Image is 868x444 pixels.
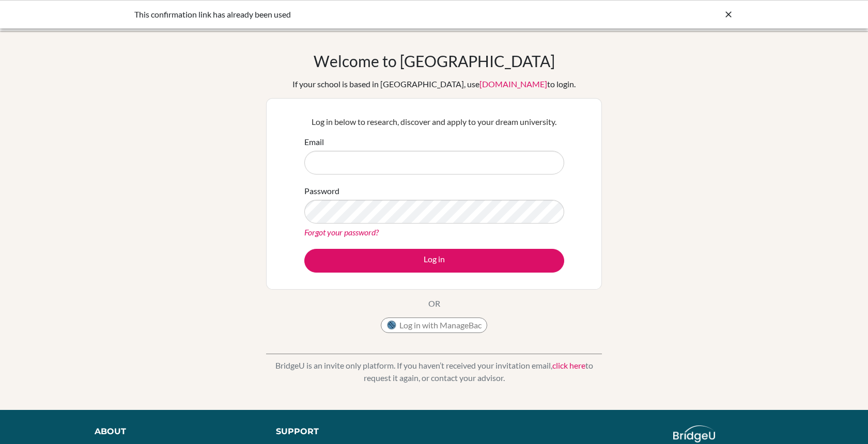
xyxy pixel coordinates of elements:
[304,249,564,273] button: Log in
[95,425,253,438] div: About
[314,52,555,70] h1: Welcome to [GEOGRAPHIC_DATA]
[134,8,579,21] div: This confirmation link has already been used
[428,297,440,310] p: OR
[304,185,339,197] label: Password
[304,136,324,148] label: Email
[552,360,585,370] a: click here
[304,116,564,128] p: Log in below to research, discover and apply to your dream university.
[479,79,547,89] a: [DOMAIN_NAME]
[266,359,602,384] p: BridgeU is an invite only platform. If you haven’t received your invitation email, to request it ...
[673,425,715,442] img: logo_white@2x-f4f0deed5e89b7ecb1c2cc34c3e3d731f90f0f143d5ea2071677605dd97b5244.png
[292,78,576,90] div: If your school is based in [GEOGRAPHIC_DATA], use to login.
[304,227,379,237] a: Forgot your password?
[276,425,423,438] div: Support
[381,318,487,333] button: Log in with ManageBac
